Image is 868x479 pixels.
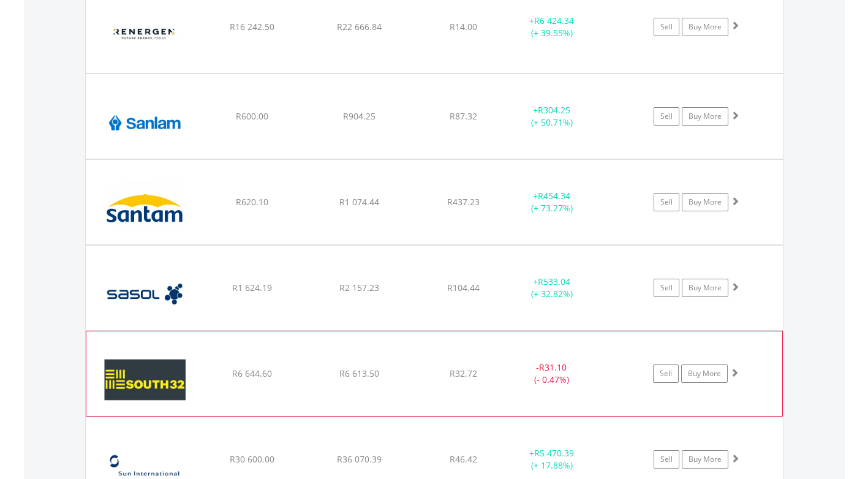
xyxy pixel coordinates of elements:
[654,193,679,211] a: Sell
[539,361,567,373] span: R31.10
[538,276,570,287] span: R533.04
[339,196,379,208] span: R1 074.44
[653,364,679,383] a: Sell
[447,282,480,293] span: R104.44
[682,18,728,36] a: Buy More
[682,107,728,126] a: Buy More
[538,104,570,116] span: R304.25
[682,450,728,469] a: Buy More
[236,110,268,122] span: R600.00
[654,18,679,36] a: Sell
[506,104,598,129] div: + (+ 50.71%)
[236,196,268,208] span: R620.10
[92,89,197,156] img: EQU.ZA.SLM.png
[92,261,197,327] img: EQU.ZA.SOL.png
[506,15,598,39] div: + (+ 39.55%)
[232,282,272,293] span: R1 624.19
[654,450,679,469] a: Sell
[337,21,382,32] span: R22 666.84
[230,453,274,465] span: R30 600.00
[654,107,679,126] a: Sell
[450,368,477,379] span: R32.72
[92,347,198,413] img: EQU.ZA.S32.png
[506,276,598,300] div: + (+ 32.82%)
[450,21,477,32] span: R14.00
[232,368,272,379] span: R6 644.60
[450,453,477,465] span: R46.42
[339,282,379,293] span: R2 157.23
[339,368,379,379] span: R6 613.50
[450,110,477,122] span: R87.32
[230,21,274,32] span: R16 242.50
[654,279,679,297] a: Sell
[343,110,376,122] span: R904.25
[337,453,382,465] span: R36 070.39
[534,15,574,26] span: R6 424.34
[506,190,598,214] div: + (+ 73.27%)
[538,190,570,202] span: R454.34
[506,447,598,472] div: + (+ 17.88%)
[682,193,728,211] a: Buy More
[534,447,574,459] span: R5 470.39
[92,175,197,241] img: EQU.ZA.SNT.png
[682,279,728,297] a: Buy More
[447,196,480,208] span: R437.23
[505,361,597,386] div: - (- 0.47%)
[681,364,728,383] a: Buy More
